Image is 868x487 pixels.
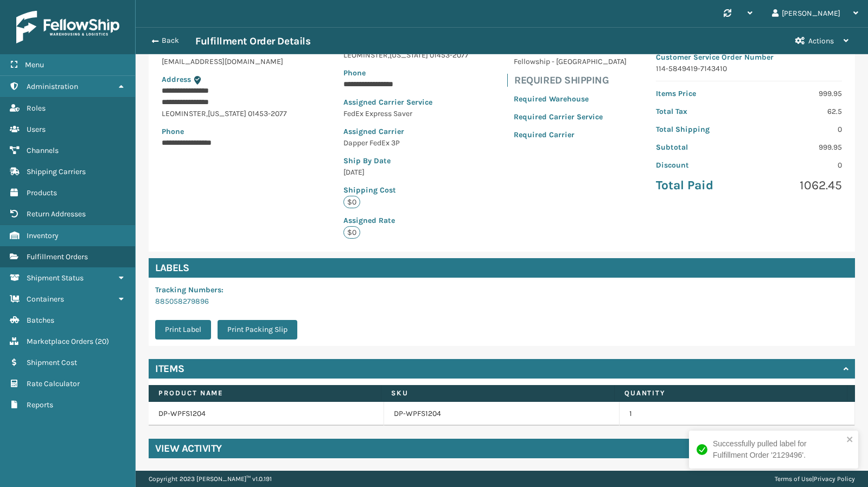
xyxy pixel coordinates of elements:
[149,258,855,278] h4: Labels
[162,126,314,137] p: Phone
[620,402,855,426] td: 1
[155,362,184,375] h4: Items
[343,137,484,149] p: Dapper FedEx 3P
[343,226,360,239] p: $0
[27,167,86,176] span: Shipping Carriers
[656,142,742,153] p: Subtotal
[343,67,484,79] p: Phone
[343,215,484,226] p: Assigned Rate
[514,129,627,140] p: Required Carrier
[624,388,837,398] label: Quantity
[162,56,314,67] p: [EMAIL_ADDRESS][DOMAIN_NAME]
[514,111,627,123] p: Required Carrier Service
[756,142,842,153] p: 999.95
[158,388,371,398] label: Product Name
[27,294,64,304] span: Containers
[713,438,843,461] div: Successfully pulled label for Fulfillment Order '2129496'.
[27,188,57,197] span: Products
[656,88,742,99] p: Items Price
[27,337,93,346] span: Marketplace Orders
[155,320,211,339] button: Print Label
[27,146,59,155] span: Channels
[656,159,742,171] p: Discount
[656,63,842,74] p: 114-5849419-7143410
[162,109,206,118] span: LEOMINSTER
[656,106,742,117] p: Total Tax
[514,56,627,67] p: Fellowship - [GEOGRAPHIC_DATA]
[16,11,119,43] img: logo
[656,52,842,63] p: Customer Service Order Number
[430,50,469,60] span: 01453-2077
[343,155,484,166] p: Ship By Date
[656,177,742,194] p: Total Paid
[218,320,297,339] button: Print Packing Slip
[155,442,222,455] h4: View Activity
[786,28,858,54] button: Actions
[27,252,88,261] span: Fulfillment Orders
[390,50,428,60] span: [US_STATE]
[95,337,109,346] span: ( 20 )
[343,50,388,60] span: LEOMINSTER
[155,297,209,306] a: 885058279896
[343,166,484,178] p: [DATE]
[248,109,287,118] span: 01453-2077
[27,82,78,91] span: Administration
[343,126,484,137] p: Assigned Carrier
[27,209,86,219] span: Return Addresses
[343,97,484,108] p: Assigned Carrier Service
[27,273,84,283] span: Shipment Status
[394,408,441,419] a: DP-WPFS1204
[808,36,834,46] span: Actions
[391,388,604,398] label: SKU
[27,104,46,113] span: Roles
[343,108,484,119] p: FedEx Express Saver
[27,231,59,240] span: Inventory
[149,402,384,426] td: DP-WPFS1204
[343,196,360,208] p: $0
[206,109,208,118] span: ,
[145,36,195,46] button: Back
[388,50,390,60] span: ,
[656,124,742,135] p: Total Shipping
[756,159,842,171] p: 0
[155,285,224,294] span: Tracking Numbers :
[27,316,54,325] span: Batches
[162,75,191,84] span: Address
[27,400,53,409] span: Reports
[343,184,484,196] p: Shipping Cost
[756,106,842,117] p: 62.5
[756,124,842,135] p: 0
[195,35,310,48] h3: Fulfillment Order Details
[846,435,854,445] button: close
[208,109,246,118] span: [US_STATE]
[27,379,80,388] span: Rate Calculator
[27,358,77,367] span: Shipment Cost
[756,88,842,99] p: 999.95
[27,125,46,134] span: Users
[756,177,842,194] p: 1062.45
[514,74,633,87] h4: Required Shipping
[149,471,272,487] p: Copyright 2023 [PERSON_NAME]™ v 1.0.191
[25,60,44,69] span: Menu
[514,93,627,105] p: Required Warehouse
